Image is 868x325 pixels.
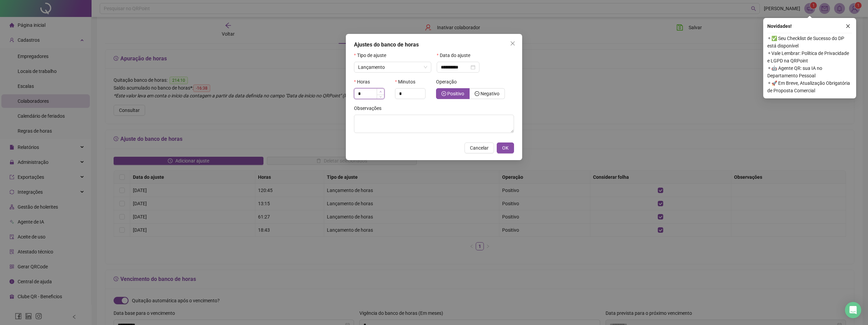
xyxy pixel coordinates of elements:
[480,91,499,96] span: Negativo
[436,78,461,85] label: Operação
[354,52,391,59] label: Tipo de ajuste
[767,35,852,50] span: ⚬ ✅ Seu Checklist de Sucesso do DP está disponível
[767,22,792,30] span: Novidades !
[475,91,479,96] span: minus-circle
[395,78,420,85] label: Minutos
[437,52,475,59] label: Data do ajuste
[470,144,489,152] span: Cancelar
[502,144,509,152] span: OK
[846,24,850,28] span: close
[465,142,494,153] button: Cancelar
[379,96,382,98] span: down
[767,79,852,94] span: ⚬ 🚀 Em Breve, Atualização Obrigatória de Proposta Comercial
[354,104,386,112] label: Observações
[354,41,514,49] div: Ajustes do banco de horas
[358,64,385,70] span: Lançamento
[767,50,852,64] span: ⚬ Vale Lembrar: Política de Privacidade e LGPD na QRPoint
[510,41,515,46] span: close
[845,302,861,318] div: Open Intercom Messenger
[441,91,446,96] span: plus-circle
[497,142,514,153] button: OK
[447,91,464,96] span: Positivo
[379,91,382,93] span: up
[377,89,384,95] span: Increase Value
[507,38,518,49] button: Close
[377,95,384,99] span: Decrease Value
[767,64,852,79] span: ⚬ 🤖 Agente QR: sua IA no Departamento Pessoal
[354,78,374,85] label: Horas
